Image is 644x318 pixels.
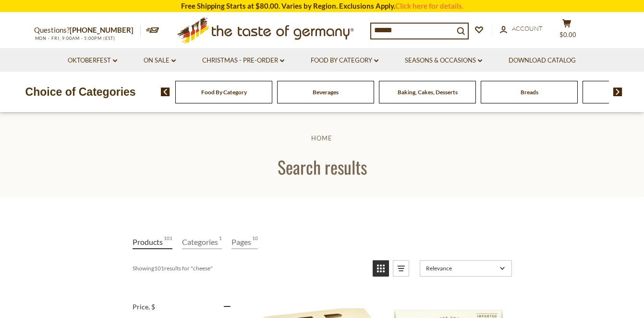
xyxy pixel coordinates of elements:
span: Price [133,303,155,311]
h1: Search results [30,156,614,178]
a: Seasons & Occasions [405,55,482,66]
a: Sort options [420,260,512,277]
a: View grid mode [373,260,389,277]
img: previous arrow [161,88,170,96]
a: View Categories Tab [182,235,222,249]
a: Food By Category [201,89,247,96]
a: Click here for details. [395,1,463,10]
a: Breads [521,89,538,96]
a: Oktoberfest [68,55,117,66]
a: Account [500,24,543,34]
span: 10 [252,235,258,248]
a: View Pages Tab [231,235,258,249]
a: [PHONE_NUMBER] [70,25,134,34]
a: Christmas - PRE-ORDER [202,55,284,66]
span: Relevance [426,265,497,272]
span: Account [512,25,543,32]
img: next arrow [613,88,622,96]
a: Food By Category [311,55,378,66]
a: Home [311,134,332,142]
span: MON - FRI, 9:00AM - 5:00PM (EST) [34,36,116,41]
button: $0.00 [553,19,582,43]
span: , $ [148,303,155,311]
p: Questions? [34,24,141,37]
a: Download Catalog [509,55,576,66]
a: On Sale [144,55,176,66]
span: 101 [164,235,172,248]
span: 1 [219,235,222,248]
b: 101 [154,265,164,272]
a: View list mode [393,260,409,277]
a: View Products Tab [133,235,172,249]
a: Beverages [313,89,339,96]
div: Showing results for " " [133,260,365,277]
a: Baking, Cakes, Desserts [398,89,458,96]
span: $0.00 [559,31,576,38]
